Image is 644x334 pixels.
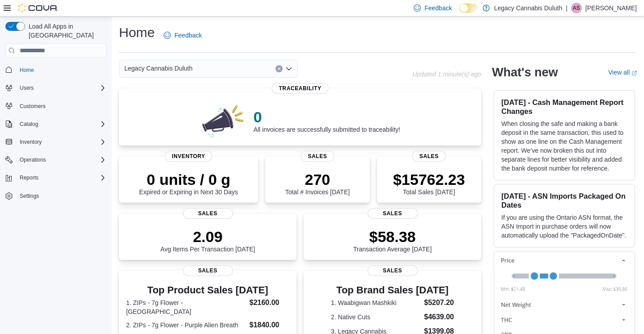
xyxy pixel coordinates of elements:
dd: $2160.00 [250,297,289,308]
dt: 2. Native Cuts [331,313,420,321]
a: Feedback [160,26,205,44]
h3: [DATE] - Cash Management Report Changes [501,98,627,116]
dd: $4639.00 [424,312,454,322]
p: 2.09 [161,228,255,246]
button: Inventory [16,137,45,147]
span: Customers [16,100,106,112]
dd: $5207.20 [424,297,454,308]
button: Home [2,63,110,76]
p: | [566,3,568,13]
p: [PERSON_NAME] [585,3,637,13]
img: Cova [18,4,58,13]
span: Legacy Cannabis Duluth [124,63,193,74]
span: Sales [183,208,233,219]
dd: $1840.00 [250,320,289,330]
span: Traceability [271,83,328,94]
a: Settings [16,191,42,201]
span: Users [16,83,106,93]
h1: Home [119,24,155,42]
p: $15762.23 [393,171,465,188]
div: Expired or Expiring in Next 30 Days [139,171,238,196]
div: Total # Invoices [DATE] [285,171,350,196]
span: Customers [20,103,46,110]
span: Inventory [20,138,42,146]
span: Reports [20,174,38,181]
p: Updated 1 minute(s) ago [412,71,481,78]
p: 0 [254,108,400,126]
button: Reports [16,172,42,183]
h3: Top Brand Sales [DATE] [331,285,454,296]
span: Users [20,84,34,92]
button: Operations [2,154,110,166]
button: Clear input [275,65,283,72]
button: Operations [16,154,50,165]
dt: 1. Waabigwan Mashkiki [331,298,420,307]
span: Home [16,64,106,75]
p: $58.38 [353,228,432,246]
button: Reports [2,171,110,184]
p: If you are using the Ontario ASN format, the ASN Import in purchase orders will now automatically... [501,213,627,240]
svg: External link [631,71,637,76]
p: Legacy Cannabis Duluth [494,3,563,13]
span: Sales [368,265,418,276]
span: Sales [412,151,446,162]
dt: 1. ZIPs - 7g Flower - [GEOGRAPHIC_DATA] [126,298,246,316]
span: Sales [183,265,233,276]
a: Customers [16,101,49,112]
button: Users [16,83,37,93]
p: When closing the safe and making a bank deposit in the same transaction, this used to show as one... [501,119,627,173]
span: Operations [16,154,106,165]
p: 0 units / 0 g [139,171,238,188]
span: Operations [20,156,46,163]
span: Reports [16,172,106,183]
img: 0 [200,103,246,138]
h3: [DATE] - ASN Imports Packaged On Dates [501,192,627,209]
p: 270 [285,171,350,188]
nav: Complex example [5,59,106,225]
div: Transaction Average [DATE] [353,228,432,253]
button: Catalog [2,118,110,130]
span: Sales [368,208,418,219]
span: Sales [301,151,334,162]
h3: Top Product Sales [DATE] [126,285,289,296]
div: Avg Items Per Transaction [DATE] [161,228,255,253]
button: Settings [2,189,110,202]
button: Inventory [2,136,110,148]
span: Home [20,67,34,74]
span: Settings [20,192,39,200]
input: Dark Mode [459,4,478,13]
a: Home [16,65,38,75]
span: Catalog [20,121,38,128]
span: Load All Apps in [GEOGRAPHIC_DATA] [25,22,106,40]
span: Inventory [165,151,212,162]
div: Total Sales [DATE] [393,171,465,196]
dt: 2. ZIPs - 7g Flower - Purple Alien Breath [126,321,246,330]
span: Feedback [424,4,452,13]
span: Catalog [16,119,106,129]
span: AS [573,3,580,13]
a: View allExternal link [608,69,637,76]
span: Settings [16,190,106,201]
h2: What's new [492,65,558,79]
button: Open list of options [285,65,292,72]
span: Feedback [174,31,202,40]
div: Adam Schroeder [571,3,582,13]
span: Inventory [16,137,106,147]
button: Customers [2,100,110,113]
div: All invoices are successfully submitted to traceability! [254,108,400,133]
button: Users [2,82,110,94]
button: Catalog [16,119,42,129]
